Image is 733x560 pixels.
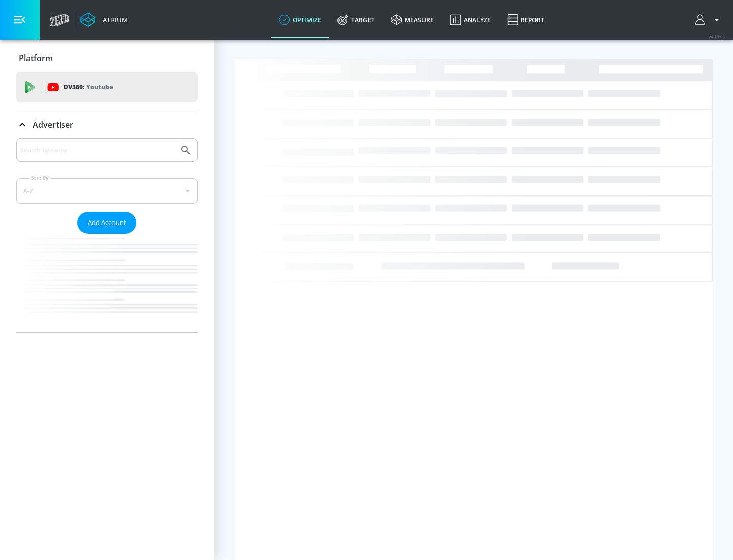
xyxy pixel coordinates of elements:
[16,44,198,72] div: Platform
[442,2,499,38] a: Analyze
[709,34,723,39] span: v 4.19.0
[329,2,383,38] a: Target
[20,144,175,157] input: Search by name
[16,110,198,139] div: Advertiser
[29,175,51,181] label: Sort By
[64,81,113,93] p: DV360:
[77,212,136,234] button: Add Account
[80,12,128,27] a: Atrium
[271,2,329,38] a: optimize
[16,178,198,204] div: A-Z
[19,52,53,64] p: Platform
[99,15,128,24] div: Atrium
[383,2,442,38] a: measure
[16,138,198,332] div: Advertiser
[16,72,198,102] div: DV360: Youtube
[16,234,198,332] nav: list of Advertiser
[88,217,126,229] span: Add Account
[86,81,113,92] p: Youtube
[499,2,552,38] a: Report
[33,119,73,130] p: Advertiser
